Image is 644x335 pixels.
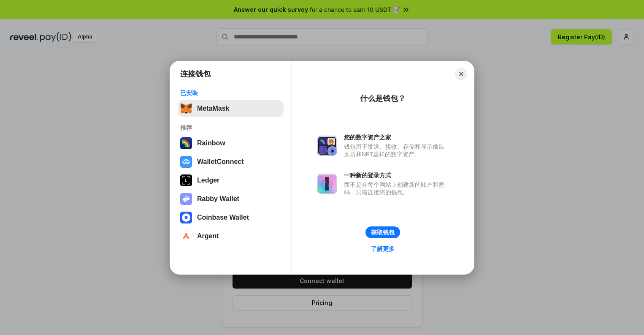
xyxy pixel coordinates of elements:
div: 您的数字资产之家 [344,133,449,141]
button: WalletConnect [178,153,284,170]
button: Rainbow [178,135,284,152]
img: svg+xml,%3Csvg%20xmlns%3D%22http%3A%2F%2Fwww.w3.org%2F2000%2Fsvg%22%20fill%3D%22none%22%20viewBox... [180,193,192,205]
div: 什么是钱包？ [360,93,406,103]
img: svg+xml,%3Csvg%20width%3D%2228%22%20height%3D%2228%22%20viewBox%3D%220%200%2028%2028%22%20fill%3D... [180,156,192,168]
button: Rabby Wallet [178,191,284,207]
button: Ledger [178,172,284,189]
a: 了解更多 [366,243,400,254]
button: Coinbase Wallet [178,209,284,226]
div: WalletConnect [197,158,244,166]
button: 获取钱包 [365,226,400,238]
div: Rabby Wallet [197,195,239,203]
img: svg+xml,%3Csvg%20xmlns%3D%22http%3A%2F%2Fwww.w3.org%2F2000%2Fsvg%22%20fill%3D%22none%22%20viewBox... [317,136,337,156]
div: Coinbase Wallet [197,214,249,221]
div: Ledger [197,177,219,184]
h1: 连接钱包 [180,69,211,79]
div: Rainbow [197,139,225,147]
div: 一种新的登录方式 [344,172,449,179]
img: svg+xml,%3Csvg%20xmlns%3D%22http%3A%2F%2Fwww.w3.org%2F2000%2Fsvg%22%20fill%3D%22none%22%20viewBox... [317,174,337,194]
div: Argent [197,232,219,240]
button: Argent [178,228,284,245]
button: Close [455,68,467,80]
div: MetaMask [197,105,229,112]
div: 获取钱包 [371,229,395,236]
div: 推荐 [180,124,281,131]
div: 而不是在每个网站上创建新的账户和密码，只需连接您的钱包。 [344,181,449,196]
img: svg+xml,%3Csvg%20fill%3D%22none%22%20height%3D%2233%22%20viewBox%3D%220%200%2035%2033%22%20width%... [180,103,192,114]
div: 已安装 [180,89,281,97]
div: 了解更多 [371,245,395,253]
img: svg+xml,%3Csvg%20xmlns%3D%22http%3A%2F%2Fwww.w3.org%2F2000%2Fsvg%22%20width%3D%2228%22%20height%3... [180,174,192,186]
img: svg+xml,%3Csvg%20width%3D%2228%22%20height%3D%2228%22%20viewBox%3D%220%200%2028%2028%22%20fill%3D... [180,230,192,242]
img: svg+xml,%3Csvg%20width%3D%22120%22%20height%3D%22120%22%20viewBox%3D%220%200%20120%20120%22%20fil... [180,137,192,149]
img: svg+xml,%3Csvg%20width%3D%2228%22%20height%3D%2228%22%20viewBox%3D%220%200%2028%2028%22%20fill%3D... [180,212,192,223]
button: MetaMask [178,100,284,117]
div: 钱包用于发送、接收、存储和显示像以太坊和NFT这样的数字资产。 [344,143,449,158]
